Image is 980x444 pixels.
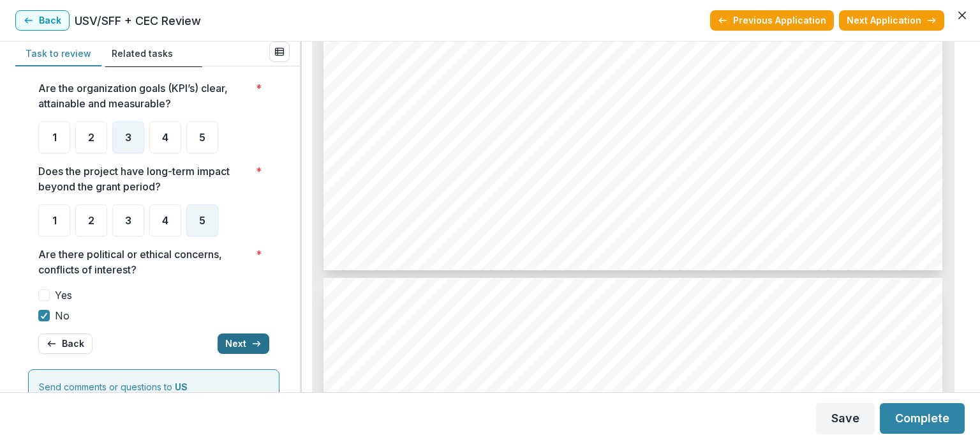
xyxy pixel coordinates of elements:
[880,403,965,434] button: Complete
[55,308,70,323] span: No
[361,49,865,62] span: We are required by the National CASA/GAL Association for Children to collect and submit a
[218,333,269,354] button: Next
[361,336,883,351] span: List any other organizations in your service area addressing the same need
[710,10,834,31] button: Previous Application
[361,132,877,145] span: length of cases, number of cases closed (reunification, adoption or established guardianship),
[38,247,251,277] p: Are there political or ethical concerns, conflicts of interest?
[361,166,778,179] span: participation in our Fostering Futures program and TAY mentoring program.
[38,164,251,194] p: Does the project have long-term impact beyond the grant period?
[101,42,183,66] button: Related tasks
[125,215,131,226] span: 3
[952,5,972,26] button: Close
[199,215,205,226] span: 5
[361,66,879,79] span: variety of data and measure outcomes to evaluate children served and volunteer participation.
[38,80,251,111] p: Are the organization goals (KPI’s) clear, attainable and measurable?
[55,287,72,303] span: Yes
[361,353,537,367] span: described in this request.
[88,132,94,142] span: 2
[38,333,93,354] button: Back
[361,116,868,128] span: active volunteers, (3) volunteer activities such as visits and court reports, as well as average
[52,215,57,226] span: 1
[125,132,131,142] span: 3
[15,10,70,31] button: Back
[88,215,94,226] span: 2
[162,215,168,226] span: 4
[199,132,205,142] span: 5
[869,225,905,235] span: Page: 5
[269,42,290,62] button: View all reviews
[52,132,57,142] span: 1
[361,307,632,317] span: CASA of [GEOGRAPHIC_DATA] - 2025 - Grant Application
[816,403,875,434] button: Save
[162,132,168,142] span: 4
[15,42,101,66] button: Task to review
[361,99,888,112] span: For example, we record and analyze historical data regarding (1) children served, (2) number of
[75,12,201,29] p: USV/SFF + CEC Review
[361,149,903,162] span: volunteer retention rate, and demographics of volunteers and children served. We also track youth
[839,10,944,31] button: Next Application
